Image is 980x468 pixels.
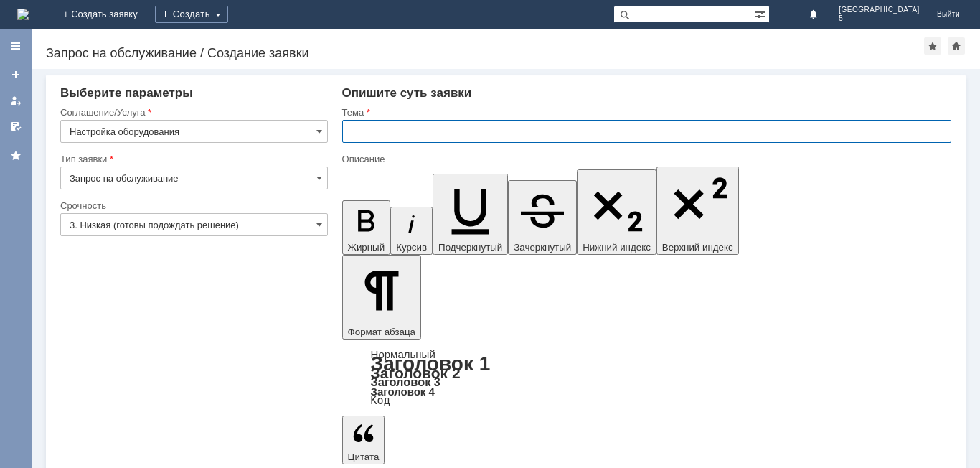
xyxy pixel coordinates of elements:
button: Подчеркнутый [433,174,508,255]
span: Верхний индекс [662,242,733,253]
button: Жирный [342,200,391,255]
span: Подчеркнутый [438,242,502,253]
div: Создать [155,6,228,23]
div: Формат абзаца [342,350,951,406]
div: Срочность [60,201,325,210]
a: Заголовок 2 [371,365,461,381]
span: Нижний индекс [583,242,651,253]
a: Создать заявку [4,63,27,86]
a: Мои заявки [4,89,27,112]
a: Перейти на домашнюю страницу [17,9,29,20]
button: Зачеркнутый [508,180,577,255]
img: logo [17,9,29,20]
a: Заголовок 1 [371,352,491,375]
button: Курсив [390,207,433,255]
div: Тип заявки [60,154,325,164]
span: Курсив [396,242,427,253]
span: Жирный [348,242,385,253]
span: 5 [839,14,920,23]
button: Цитата [342,416,385,464]
button: Формат абзаца [342,255,421,340]
a: Нормальный [371,348,435,360]
button: Нижний индекс [577,169,656,255]
span: [GEOGRAPHIC_DATA] [839,6,920,14]
span: Выберите параметры [60,86,193,100]
div: Тема [342,108,948,117]
span: Цитата [348,451,380,462]
a: Заголовок 4 [371,385,435,398]
span: Расширенный поиск [755,6,769,20]
span: Зачеркнутый [514,242,571,253]
a: Код [371,394,390,407]
div: Соглашение/Услуга [60,108,325,117]
div: Добавить в избранное [924,37,941,55]
a: Мои согласования [4,115,27,138]
div: Запрос на обслуживание / Создание заявки [46,46,924,60]
span: Опишите суть заявки [342,86,472,100]
button: Верхний индекс [656,167,739,255]
div: Сделать домашней страницей [948,37,965,55]
a: Заголовок 3 [371,375,440,388]
div: Описание [342,154,948,164]
span: Формат абзаца [348,327,415,337]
